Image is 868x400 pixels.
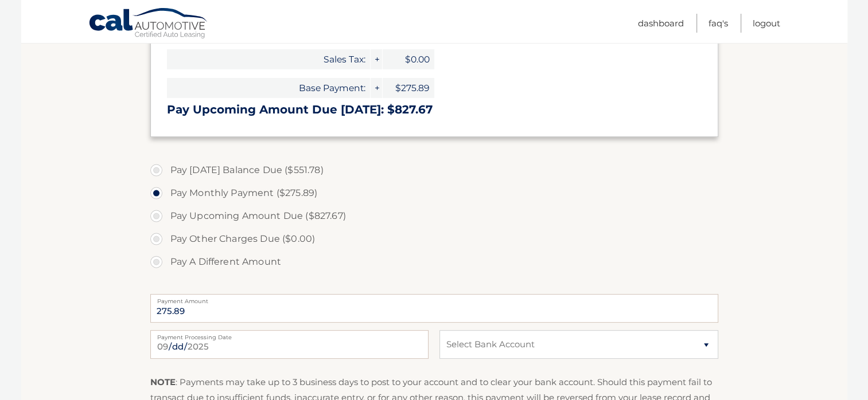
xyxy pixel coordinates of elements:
[150,182,718,205] label: Pay Monthly Payment ($275.89)
[150,330,429,339] label: Payment Processing Date
[88,7,209,41] a: Cal Automotive
[753,14,780,33] a: Logout
[167,103,702,117] h3: Pay Upcoming Amount Due [DATE]: $827.67
[383,78,434,98] span: $275.89
[150,330,429,359] input: Payment Date
[167,78,370,98] span: Base Payment:
[150,228,718,250] label: Pay Other Charges Due ($0.00)
[371,49,382,69] span: +
[709,14,728,33] a: FAQ's
[150,294,718,303] label: Payment Amount
[150,377,176,387] strong: NOTE
[150,205,718,228] label: Pay Upcoming Amount Due ($827.67)
[383,49,434,69] span: $0.00
[638,14,684,33] a: Dashboard
[150,250,718,273] label: Pay A Different Amount
[150,294,718,323] input: Payment Amount
[167,49,370,69] span: Sales Tax:
[150,159,718,182] label: Pay [DATE] Balance Due ($551.78)
[371,78,382,98] span: +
